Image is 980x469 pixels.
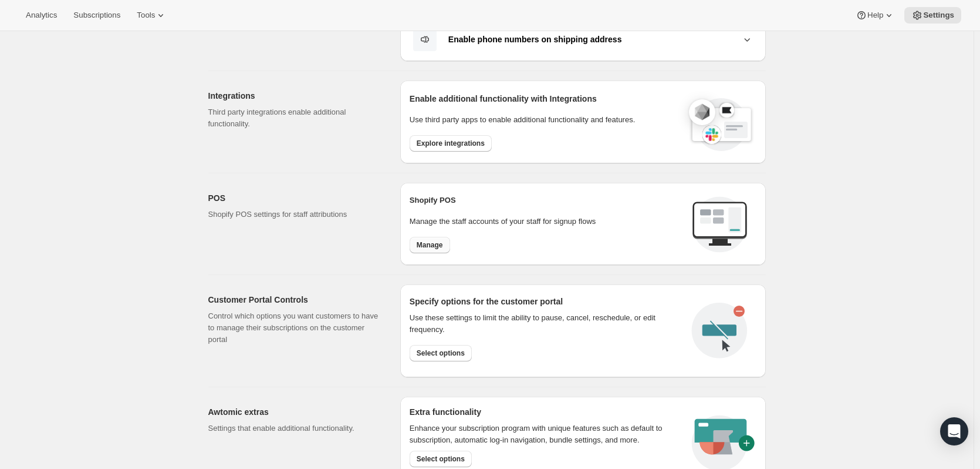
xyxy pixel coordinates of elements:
[410,216,682,227] p: Manage the staff accounts of your staff for signup flows
[417,240,443,250] span: Manage
[904,7,961,24] button: Settings
[940,417,968,445] div: Open Intercom Messenger
[410,195,682,206] h2: Shopify POS
[410,345,472,361] button: Select options
[73,11,120,20] span: Subscriptions
[849,7,902,24] button: Help
[208,192,381,204] h2: POS
[410,451,472,467] button: Select options
[410,423,678,446] p: Enhance your subscription program with unique features such as default to subscription, automatic...
[130,7,174,24] button: Tools
[923,11,954,20] span: Settings
[26,11,57,20] span: Analytics
[19,7,64,24] button: Analytics
[208,423,381,434] p: Settings that enable additional functionality.
[410,27,756,52] button: Enable phone numbers on shipping address
[417,349,465,358] span: Select options
[208,90,381,102] h2: Integrations
[208,406,381,418] h2: Awtomic extras
[410,135,492,152] button: Explore integrations
[208,106,381,130] p: Third party integrations enable additional functionality.
[410,312,682,336] div: Use these settings to limit the ability to pause, cancel, reschedule, or edit frequency.
[410,114,677,126] p: Use third party apps to enable additional functionality and features.
[448,35,622,44] b: Enable phone numbers on shipping address
[417,454,465,464] span: Select options
[410,406,481,418] h2: Extra functionality
[410,93,677,105] h2: Enable additional functionality with Integrations
[208,310,381,346] p: Control which options you want customers to have to manage their subscriptions on the customer po...
[66,7,127,24] button: Subscriptions
[410,237,450,253] button: Manage
[867,11,883,20] span: Help
[137,11,155,20] span: Tools
[208,209,381,220] p: Shopify POS settings for staff attributions
[417,139,485,148] span: Explore integrations
[410,296,682,307] h2: Specify options for the customer portal
[208,294,381,306] h2: Customer Portal Controls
